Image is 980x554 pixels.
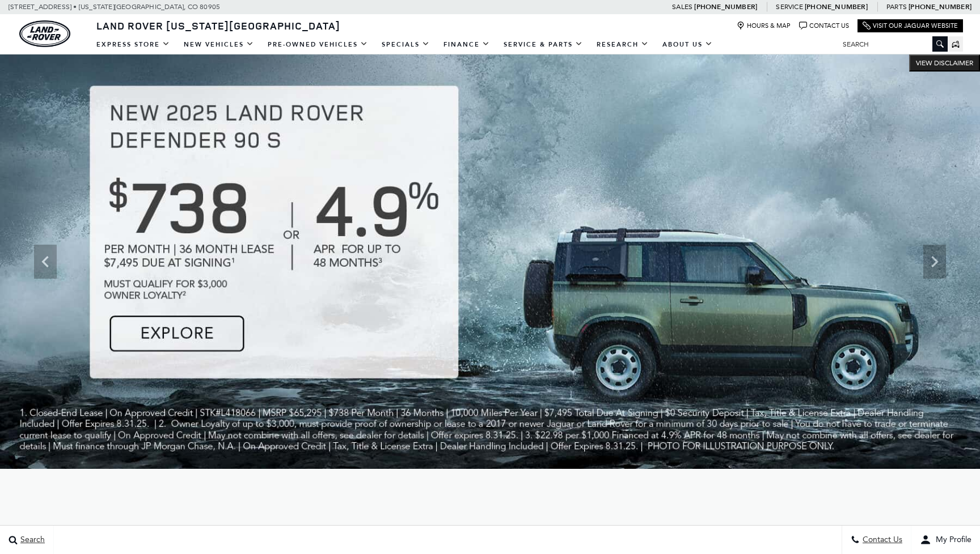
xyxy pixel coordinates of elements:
[19,20,70,47] a: land-rover
[96,19,340,32] span: Land Rover [US_STATE][GEOGRAPHIC_DATA]
[177,35,261,54] a: New Vehicles
[834,37,948,51] input: Search
[19,20,70,47] img: Land Rover
[916,58,973,68] span: VIEW DISCLAIMER
[90,19,347,32] a: Land Rover [US_STATE][GEOGRAPHIC_DATA]
[656,35,720,54] a: About Us
[909,54,980,72] button: VIEW DISCLAIMER
[375,35,437,54] a: Specials
[694,2,757,11] a: [PHONE_NUMBER]
[863,22,958,30] a: Visit Our Jaguar Website
[886,3,907,11] span: Parts
[737,22,791,30] a: Hours & Map
[805,2,868,11] a: [PHONE_NUMBER]
[437,35,497,54] a: Finance
[590,35,656,54] a: Research
[911,526,980,554] button: user-profile-menu
[18,535,45,545] span: Search
[9,3,220,11] a: [STREET_ADDRESS] • [US_STATE][GEOGRAPHIC_DATA], CO 80905
[799,22,849,30] a: Contact Us
[90,35,177,54] a: EXPRESS STORE
[672,3,692,11] span: Sales
[261,35,375,54] a: Pre-Owned Vehicles
[909,2,971,11] a: [PHONE_NUMBER]
[776,3,802,11] span: Service
[860,535,902,545] span: Contact Us
[931,535,971,545] span: My Profile
[90,35,720,54] nav: Main Navigation
[497,35,590,54] a: Service & Parts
